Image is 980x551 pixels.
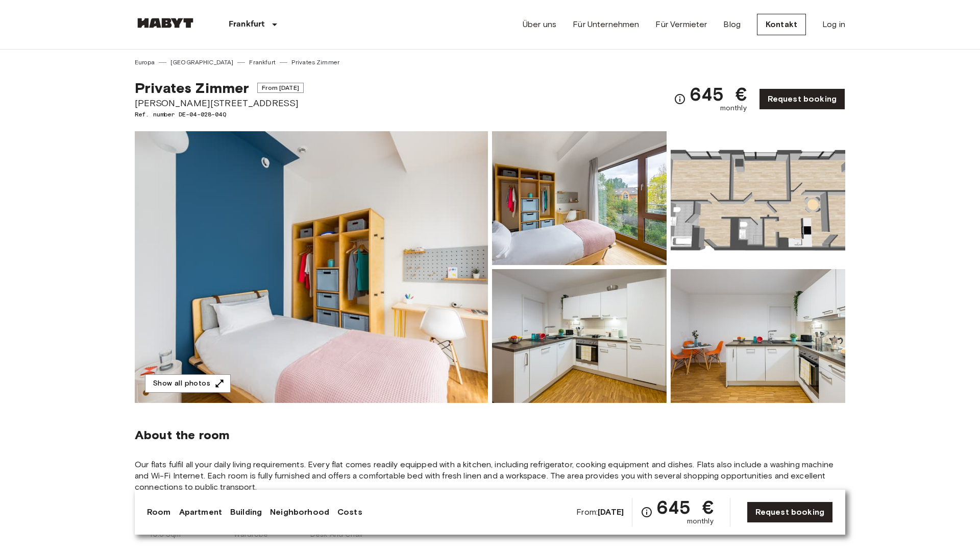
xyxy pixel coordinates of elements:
a: Kontakt [757,14,806,35]
span: monthly [687,516,714,526]
img: Habyt [135,18,196,28]
a: Europa [135,58,155,67]
a: Neighborhood [270,506,329,518]
p: Frankfurt [229,18,264,31]
img: Marketing picture of unit DE-04-028-04Q [135,131,488,403]
span: Wardrobe [234,530,268,540]
a: Frankfurt [249,58,275,67]
a: Request booking [759,88,845,110]
span: Privates Zimmer [135,79,249,97]
a: Building [230,506,262,518]
img: Picture of unit DE-04-028-04Q [492,131,667,265]
span: Ref. number DE-04-028-04Q [135,110,304,119]
a: Log in [822,18,845,31]
span: About the room [135,427,845,443]
span: Our flats fulfil all your daily living requirements. Every flat comes readily equipped with a kit... [135,459,845,493]
a: Für Unternehmen [573,18,639,31]
img: Picture of unit DE-04-028-04Q [671,131,845,265]
b: [DATE] [598,507,624,517]
span: 10.6 Sqm [150,530,181,540]
span: monthly [720,103,747,113]
svg: Check cost overview for full price breakdown. Please note that discounts apply to new joiners onl... [674,93,686,105]
span: From: [576,507,624,518]
svg: Check cost overview for full price breakdown. Please note that discounts apply to new joiners onl... [641,506,653,518]
span: 645 € [657,498,714,516]
a: Für Vermieter [655,18,707,31]
a: Apartment [179,506,222,518]
img: Picture of unit DE-04-028-04Q [492,269,667,403]
a: Room [147,506,171,518]
a: Privates Zimmer [291,58,339,67]
span: [PERSON_NAME][STREET_ADDRESS] [135,97,304,110]
a: Request booking [747,501,833,523]
span: From [DATE] [257,83,304,93]
span: 645 € [690,85,747,103]
a: Blog [723,18,741,31]
a: Über uns [523,18,556,31]
a: [GEOGRAPHIC_DATA] [170,58,234,67]
span: Desk And Chair [310,530,363,540]
a: Costs [337,506,362,518]
img: Picture of unit DE-04-028-04Q [671,269,845,403]
button: Show all photos [145,374,231,393]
